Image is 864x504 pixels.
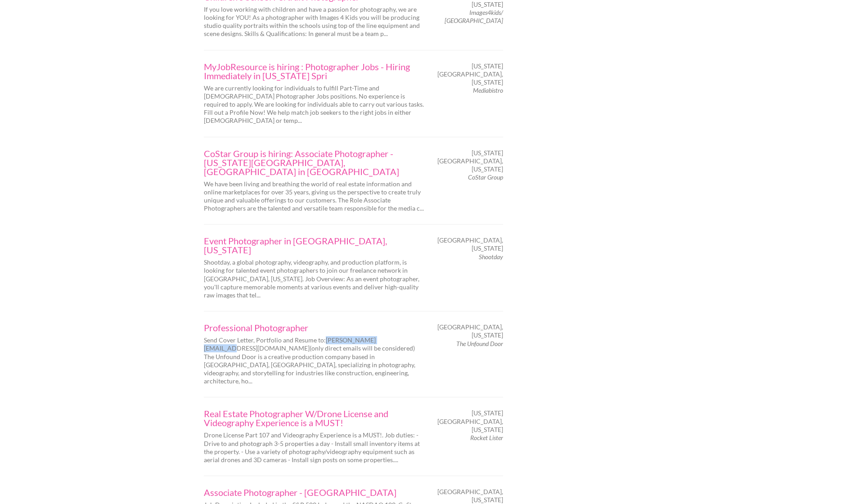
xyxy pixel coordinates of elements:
[468,173,503,181] em: CoStar Group
[204,488,424,497] a: Associate Photographer - [GEOGRAPHIC_DATA]
[445,9,503,24] em: Images4kids/ [GEOGRAPHIC_DATA]
[437,409,503,434] span: [US_STATE][GEOGRAPHIC_DATA], [US_STATE]
[204,149,424,176] a: CoStar Group is hiring: Associate Photographer - [US_STATE][GEOGRAPHIC_DATA], [GEOGRAPHIC_DATA] i...
[473,86,503,94] em: Mediabistro
[456,340,503,347] em: The Unfound Door
[204,431,424,464] p: Drone License Part 107 and Videography Experience is a MUST!. Job duties: - Drive to and photogra...
[204,336,424,385] p: Send Cover Letter, Portfolio and Resume to: [PERSON_NAME][EMAIL_ADDRESS][DOMAIN_NAME] (only direc...
[204,84,424,125] p: We are currently looking for individuals to fulfill Part-Time and [DEMOGRAPHIC_DATA] Photographer...
[437,488,503,504] span: [GEOGRAPHIC_DATA], [US_STATE]
[204,5,424,38] p: If you love working with children and have a passion for photography, we are looking for YOU! As ...
[204,258,424,299] p: Shootday, a global photography, videography, and production platform, is looking for talented eve...
[479,253,503,261] em: Shootday
[437,236,503,252] span: [GEOGRAPHIC_DATA], [US_STATE]
[204,62,424,80] a: MyJobResource is hiring : Photographer Jobs - Hiring Immediately in [US_STATE] Spri
[204,236,424,254] a: Event Photographer in [GEOGRAPHIC_DATA], [US_STATE]
[204,409,424,427] a: Real Estate Photographer W/Drone License and Videography Experience is a MUST!
[204,180,424,213] p: We have been living and breathing the world of real estate information and online marketplaces fo...
[204,323,424,332] a: Professional Photographer
[437,62,503,87] span: [US_STATE][GEOGRAPHIC_DATA], [US_STATE]
[437,323,503,339] span: [GEOGRAPHIC_DATA], [US_STATE]
[437,149,503,174] span: [US_STATE][GEOGRAPHIC_DATA], [US_STATE]
[470,434,503,441] em: Rocket Lister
